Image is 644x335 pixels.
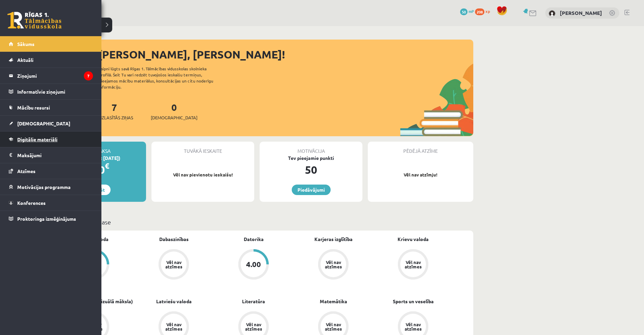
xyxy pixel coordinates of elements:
[17,184,71,190] span: Motivācijas programma
[324,260,343,269] div: Vēl nav atzīmes
[314,236,353,243] a: Karjeras izglītība
[242,298,265,305] a: Literatūra
[84,71,93,80] i: 7
[404,260,423,269] div: Vēl nav atzīmes
[95,101,133,121] a: 7Neizlasītās ziņas
[9,131,93,147] a: Digitālie materiāli
[460,8,468,15] span: 50
[105,161,109,171] span: €
[292,185,331,195] a: Piedāvājumi
[320,298,347,305] a: Matemātika
[460,8,474,14] a: 50 mP
[9,84,93,99] a: Informatīvie ziņojumi
[293,249,373,281] a: Vēl nav atzīmes
[151,142,254,154] div: Tuvākā ieskaite
[9,179,93,195] a: Motivācijas programma
[9,163,93,179] a: Atzīmes
[17,168,35,174] span: Atzīmes
[244,236,264,243] a: Datorika
[98,46,473,63] div: [PERSON_NAME], [PERSON_NAME]!
[151,101,197,121] a: 0[DEMOGRAPHIC_DATA]
[9,211,93,226] a: Proktoringa izmēģinājums
[164,322,183,331] div: Vēl nav atzīmes
[324,322,343,331] div: Vēl nav atzīmes
[17,68,93,83] legend: Ziņojumi
[368,142,473,154] div: Pēdējā atzīme
[156,298,192,305] a: Latviešu valoda
[9,68,93,83] a: Ziņojumi7
[95,114,133,121] span: Neizlasītās ziņas
[404,322,423,331] div: Vēl nav atzīmes
[151,114,197,121] span: [DEMOGRAPHIC_DATA]
[43,217,471,226] p: Mācību plāns 10.b1 klase
[485,8,490,14] span: xp
[7,12,62,29] a: Rīgas 1. Tālmācības vidusskola
[17,136,57,142] span: Digitālie materiāli
[17,147,93,163] legend: Maksājumi
[371,171,470,178] p: Vēl nav atzīmju!
[9,116,93,131] a: [DEMOGRAPHIC_DATA]
[549,10,555,17] img: Stepans Grigorjevs
[17,216,76,222] span: Proktoringa izmēģinājums
[475,8,493,14] a: 208 xp
[9,195,93,211] a: Konferences
[17,200,46,206] span: Konferences
[159,236,189,243] a: Dabaszinības
[17,57,33,63] span: Aktuāli
[9,52,93,68] a: Aktuāli
[155,171,251,178] p: Vēl nav pievienotu ieskaišu!
[560,9,602,16] a: [PERSON_NAME]
[17,84,93,99] legend: Informatīvie ziņojumi
[9,36,93,52] a: Sākums
[469,8,474,14] span: mP
[214,249,293,281] a: 4.00
[17,41,34,47] span: Sākums
[9,100,93,115] a: Mācību resursi
[398,236,429,243] a: Krievu valoda
[260,162,362,178] div: 50
[134,249,214,281] a: Vēl nav atzīmes
[246,261,261,268] div: 4.00
[260,142,362,154] div: Motivācija
[17,104,50,111] span: Mācību resursi
[9,147,93,163] a: Maksājumi
[244,322,263,331] div: Vēl nav atzīmes
[99,66,225,90] div: Laipni lūgts savā Rīgas 1. Tālmācības vidusskolas skolnieka profilā. Šeit Tu vari redzēt tuvojošo...
[393,298,434,305] a: Sports un veselība
[373,249,453,281] a: Vēl nav atzīmes
[164,260,183,269] div: Vēl nav atzīmes
[260,154,362,162] div: Tev pieejamie punkti
[475,8,484,15] span: 208
[17,120,70,126] span: [DEMOGRAPHIC_DATA]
